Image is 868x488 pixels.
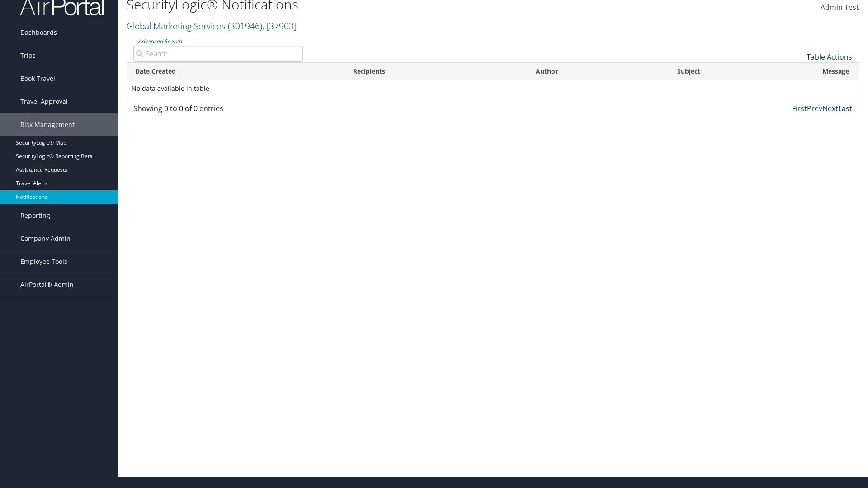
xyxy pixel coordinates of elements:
[127,80,859,97] td: No data available in table
[20,204,50,227] span: Reporting
[669,63,814,80] th: Subject: activate to sort column ascending
[20,273,74,296] span: AirPortal® Admin
[262,20,297,32] span: , [ 37903 ]
[138,38,182,45] a: Advanced Search
[792,103,807,113] a: First
[127,63,345,80] th: Date Created: activate to sort column ascending
[814,63,859,80] th: Message: activate to sort column ascending
[20,113,75,136] span: Risk Management
[20,67,55,90] span: Book Travel
[528,63,669,80] th: Author: activate to sort column ascending
[807,52,852,62] a: Table Actions
[821,2,859,12] span: Admin Test
[20,44,36,67] span: Trips
[133,103,303,118] div: Showing 0 to 0 of 0 entries
[127,20,297,32] a: Global Marketing Services
[20,250,67,273] span: Employee Tools
[20,21,57,44] span: Dashboards
[20,90,68,113] span: Travel Approval
[822,103,838,113] a: Next
[133,46,303,62] input: Advanced Search
[228,20,262,32] span: ( 301946 )
[838,103,852,113] a: Last
[807,103,822,113] a: Prev
[345,63,528,80] th: Recipients: activate to sort column ascending
[20,227,71,250] span: Company Admin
